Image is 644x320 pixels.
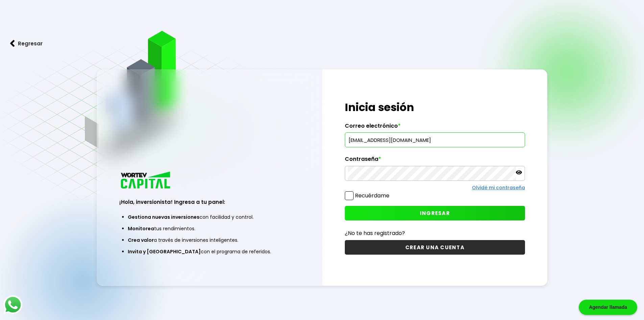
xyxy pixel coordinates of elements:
p: ¿No te has registrado? [345,229,525,237]
li: con el programa de referidos. [128,246,291,257]
img: logos_whatsapp-icon.242b2217.svg [3,295,22,314]
li: a través de inversiones inteligentes. [128,234,291,246]
label: Contraseña [345,156,525,166]
a: ¿No te has registrado?CREAR UNA CUENTA [345,229,525,255]
img: flecha izquierda [10,40,15,47]
input: hola@wortev.capital [348,133,522,147]
li: tus rendimientos. [128,223,291,234]
label: Recuérdame [355,192,389,199]
h3: ¡Hola, inversionista! Ingresa a tu panel: [119,198,300,206]
img: logo_wortev_capital [119,171,173,191]
span: Invita y [GEOGRAPHIC_DATA] [128,248,201,255]
label: Correo electrónico [345,123,525,133]
span: Crea valor [128,237,154,243]
button: INGRESAR [345,206,525,220]
span: Gestiona nuevas inversiones [128,214,199,220]
span: Monitorea [128,225,154,232]
a: Olvidé mi contraseña [472,184,525,191]
h1: Inicia sesión [345,99,525,115]
span: INGRESAR [420,210,450,217]
li: con facilidad y control. [128,211,291,223]
button: CREAR UNA CUENTA [345,240,525,255]
div: Agendar llamada [579,300,637,315]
